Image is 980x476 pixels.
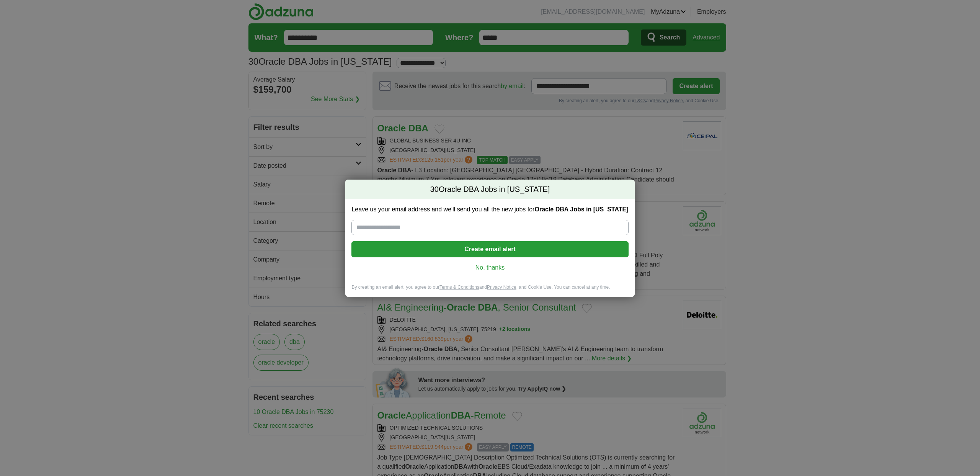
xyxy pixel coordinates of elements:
[345,284,634,297] div: By creating an email alert, you agree to our and , and Cookie Use. You can cancel at any time.
[487,285,516,290] a: Privacy Notice
[430,184,439,195] span: 30
[351,205,628,214] label: Leave us your email address and we'll send you all the new jobs for
[358,263,622,272] a: No, thanks
[439,285,479,290] a: Terms & Conditions
[345,180,634,200] h2: Oracle DBA Jobs in [US_STATE]
[351,241,628,257] button: Create email alert
[534,206,628,213] strong: Oracle DBA Jobs in [US_STATE]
